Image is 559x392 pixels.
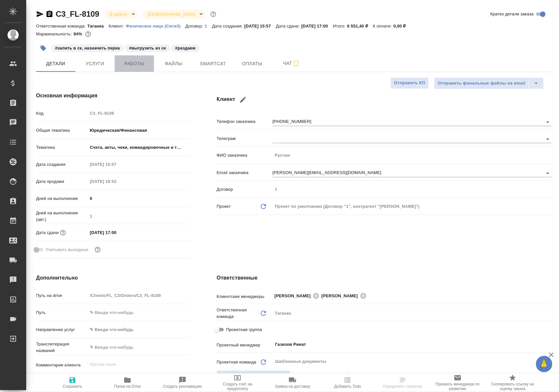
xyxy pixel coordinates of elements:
[375,374,430,392] button: Определить тематику
[394,24,411,29] p: 0,00 ₽
[87,24,109,29] p: Таганка
[491,11,534,17] span: Кратко детали заказа
[36,31,73,36] p: Маржинальность:
[273,150,552,160] input: Пустое поле
[373,24,394,29] p: К оплате:
[434,382,481,391] span: Призвать менеджера по развитию
[197,60,229,68] span: Smartcat
[87,125,190,136] div: Юридическая/Финансовая
[394,79,425,87] span: Отправить КП
[163,384,202,389] span: Создать рекламацию
[273,185,552,194] input: Пустое поле
[391,77,429,89] button: Отправить КП
[321,292,369,300] div: [PERSON_NAME]
[87,177,145,186] input: Пустое поле
[87,343,190,352] input: ✎ Введи что-нибудь
[273,201,552,212] div: Проект по умолчанию (Договор "1", контрагент "[PERSON_NAME]")
[36,274,190,282] h4: Дополнительно
[36,161,87,168] p: Дата создания
[45,374,100,392] button: Сохранить
[185,24,205,29] p: Договор:
[90,326,183,333] div: ✎ Введи что-нибудь
[158,60,189,68] span: Файлы
[434,77,529,89] button: Отправить финальные файлы на email
[87,291,190,300] input: Пустое поле
[40,60,71,68] span: Детали
[36,178,87,185] p: Дата продажи
[50,45,125,50] span: залить в ск, назначить перка
[46,246,88,253] span: Учитывать выходные
[87,194,190,203] input: ✎ Введи что-нибудь
[485,374,540,392] button: Скопировать ссылку на оценку заказа
[275,293,315,299] span: [PERSON_NAME]
[276,24,301,29] p: Дата сдачи:
[294,373,345,380] p: Шаблонные документы
[333,24,347,29] p: Итого:
[210,374,265,392] button: Создать счет на предоплату
[87,160,145,169] input: Пустое поле
[430,374,485,392] button: Призвать менеджера по развитию
[87,308,190,317] input: ✎ Введи что-нибудь
[87,228,145,237] input: ✎ Введи что-нибудь
[434,77,544,89] div: split button
[217,152,272,159] p: ФИО заказчика
[36,110,87,117] p: Код
[539,357,550,371] span: 🙏
[275,384,310,389] span: Заявка на доставку
[226,326,262,333] span: Проектная группа
[46,10,53,18] button: Скопировать ссылку
[205,23,212,29] a: 1
[114,384,141,389] span: Папка на Drive
[146,11,197,17] button: [DEMOGRAPHIC_DATA]
[217,342,272,348] p: Проектный менеджер
[36,341,87,354] p: Транслитерация названий
[119,60,150,68] span: Работы
[548,344,549,345] button: Open
[383,384,422,389] span: Определить тематику
[244,24,276,29] p: [DATE] 15:57
[84,30,92,38] button: 320.00 RUB;
[275,292,322,300] div: [PERSON_NAME]
[108,11,129,17] button: В работе
[220,372,287,380] span: Распределить на ПМ-команду
[175,45,196,51] p: #раздаем
[217,359,256,365] p: Проектная команда
[217,370,290,382] span: В заказе уже есть ответственный ПМ или ПМ группа
[217,186,272,193] p: Договор
[217,293,272,300] p: Клиентские менеджеры
[320,374,375,392] button: Добавить Todo
[93,245,102,254] button: Выбери, если сб и вс нужно считать рабочими днями для выполнения заказа.
[73,31,84,36] p: 94%
[36,326,87,333] p: Направление услуг
[217,274,552,282] h4: Ответственные
[109,24,126,29] p: Клиент:
[129,45,166,51] p: #выгрузить из ск
[87,324,190,335] div: ✎ Введи что-нибудь
[334,384,361,389] span: Добавить Todo
[36,309,87,316] p: Путь
[548,295,549,297] button: Open
[438,80,526,87] span: Отправить финальные файлы на email
[143,10,205,19] div: В работе
[265,374,320,392] button: Заявка на доставку
[205,24,212,29] p: 1
[87,142,190,153] div: Счета, акты, чеки, командировочные и таможенные документы
[36,292,87,299] p: Путь на drive
[79,60,111,68] span: Услуги
[212,24,244,29] p: Дата создания:
[125,45,171,50] span: выгрузить из ск
[87,211,190,221] input: Пустое поле
[63,384,82,389] span: Сохранить
[489,382,536,391] span: Скопировать ссылку на оценку заказа
[214,382,261,391] span: Создать счет на предоплату
[36,229,59,236] p: Дата сдачи
[292,60,300,68] svg: Подписаться
[543,169,552,178] button: Open
[59,228,67,237] button: Если добавить услуги и заполнить их объемом, то дата рассчитается автоматически
[217,370,290,382] button: Распределить на ПМ-команду
[100,374,155,392] button: Папка на Drive
[347,24,373,29] p: 6 551,40 ₽
[237,60,268,68] span: Оплаты
[276,59,307,68] span: Чат
[36,195,87,202] p: Дней на выполнение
